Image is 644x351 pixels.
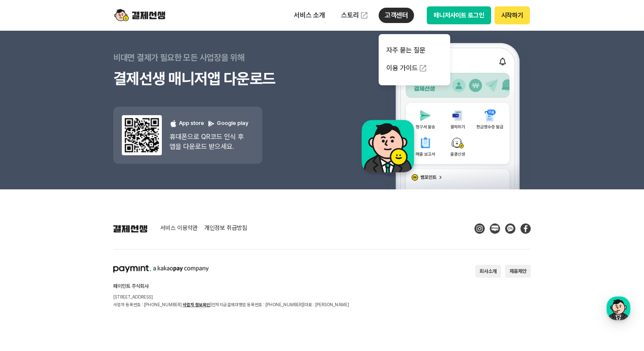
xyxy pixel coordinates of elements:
[110,260,164,281] a: 설정
[351,9,531,189] img: 앱 예시 이미지
[207,120,215,128] img: 구글 플레이 로고
[114,7,165,23] img: logo
[113,265,209,273] img: paymint logo
[113,225,147,232] img: 결제선생 로고
[132,273,142,279] span: 설정
[207,119,248,128] p: Google play
[490,223,500,234] img: Blog
[474,223,485,234] img: Instagram
[419,64,427,73] img: 외부 도메인 오픈
[520,223,531,234] img: Facebook
[427,6,491,24] button: 매니저사이트 로그인
[122,115,162,155] img: 앱 다운도르드 qr
[505,223,515,234] img: Kakao Talk
[288,8,331,23] p: 서비스 소개
[204,225,247,232] a: 개인정보 취급방침
[335,7,374,24] a: 스토리
[113,284,349,289] h2: 페이민트 주식회사
[170,119,204,128] p: App store
[78,273,88,280] span: 대화
[170,132,248,151] p: 휴대폰으로 QR코드 인식 후 앱을 다운로드 받으세요.
[494,6,530,24] button: 시작하기
[113,301,349,308] p: 사업자 등록번호 : [PHONE_NUMBER] 전자지급결제대행업 등록번호 : [PHONE_NUMBER] 대표 : [PERSON_NAME]
[3,260,56,281] a: 홈
[160,225,198,232] a: 서비스 이용약관
[170,120,177,128] img: 애플 로고
[360,11,368,20] img: 외부 도메인 오픈
[210,302,212,307] span: |
[379,42,450,59] a: 자주 묻는 질문
[379,8,414,23] p: 고객센터
[113,293,349,301] p: [STREET_ADDRESS]
[113,68,322,90] h3: 결제선생 매니저앱 다운로드
[505,265,531,278] button: 제휴제안
[27,273,32,279] span: 홈
[113,47,322,68] p: 비대면 결제가 필요한 모든 사업장을 위해
[56,260,110,281] a: 대화
[183,302,210,307] a: 사업자 정보확인
[379,59,450,78] a: 이용 가이드
[475,265,501,278] button: 회사소개
[303,302,305,307] span: |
